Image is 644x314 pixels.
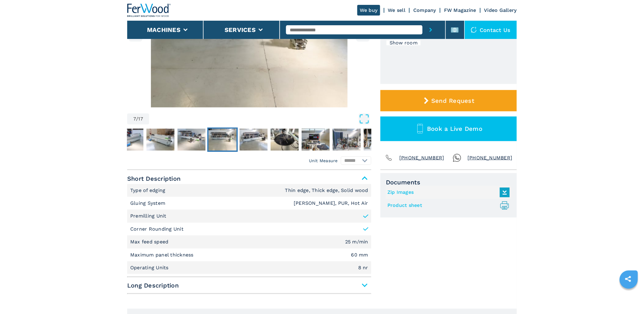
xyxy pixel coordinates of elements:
[386,179,511,186] span: Documents
[285,188,368,193] em: Thin edge, Thick edge, Solid wood
[146,129,174,151] img: 4a8861d02defd571c35ff8b79eb2e36e
[358,265,368,270] em: 8 nr
[130,226,184,232] p: Corner Rounding Unit
[225,26,256,33] button: Services
[302,129,330,151] img: 4ca86465f23ba315dda61efdd64fa8ac
[300,127,331,152] button: Go to Slide 10
[399,155,444,161] tcxspan: Call +39 0172474073 via 3CX
[364,129,392,151] img: c971ff1579231cd284b636643dbb9dce
[115,129,143,151] img: 9420e518d3d3bc1c02bc16b7e7f7bc6b
[427,125,482,132] span: Book a Live Demo
[177,129,205,151] img: 32612b326202130bd214aeae471c775b
[431,97,474,104] span: Send Request
[618,287,639,309] iframe: Chat
[130,213,166,219] p: Premilling Unit
[271,129,299,151] img: 6f07ce6896636b80e85d633925d646e8
[357,5,380,16] a: We buy
[176,127,207,152] button: Go to Slide 6
[127,184,371,274] div: Short Description
[484,7,517,13] a: Video Gallery
[127,280,371,291] span: Long Description
[130,252,195,258] p: Maximum panel thickness
[465,21,517,39] div: Contact us
[387,187,507,197] a: Zip Images
[207,127,238,152] button: Go to Slide 7
[151,113,370,124] button: Open Fullscreen
[444,7,476,13] a: FW Magazine
[114,127,145,152] button: Go to Slide 4
[208,129,236,151] img: 6a65efe262608d96ca6465372fbf53ac
[309,158,338,164] em: Unit Measure
[345,239,368,244] em: 25 m/min
[21,127,265,152] nav: Thumbnail Navigation
[127,4,171,17] img: Ferwood
[422,21,439,39] button: submit-button
[133,117,136,121] span: 7
[130,239,170,245] p: Max feed speed
[380,117,517,141] button: Book a Live Demo
[380,90,517,111] button: Send Request
[127,173,371,184] span: Short Description
[467,155,513,161] tcxspan: Call +39 3279347250 via 3CX
[129,28,142,41] button: left-button
[240,129,268,151] img: 3c3d47521e0782155f044d444caa1d36
[269,127,300,152] button: Go to Slide 9
[147,26,180,33] button: Machines
[385,154,393,162] img: Phone
[453,154,461,162] img: Whatsapp
[621,271,636,287] a: sharethis
[331,127,362,152] button: Go to Slide 11
[362,127,393,152] button: Go to Slide 12
[388,7,406,13] a: We sell
[130,200,167,207] p: Gluing System
[145,127,176,152] button: Go to Slide 5
[387,201,507,211] a: Product sheet
[413,7,436,13] a: Company
[130,264,170,271] p: Operating Units
[333,129,361,151] img: cbc7bf27c74bcd71b4e2cf57389b9c92
[238,127,269,152] button: Go to Slide 8
[471,27,477,33] img: Contact us
[294,201,368,206] em: [PERSON_NAME], PUR, Hot Air
[130,187,167,194] p: Type of edging
[387,40,421,45] div: Show room
[136,117,138,121] span: /
[138,117,143,121] span: 17
[351,253,368,257] em: 60 mm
